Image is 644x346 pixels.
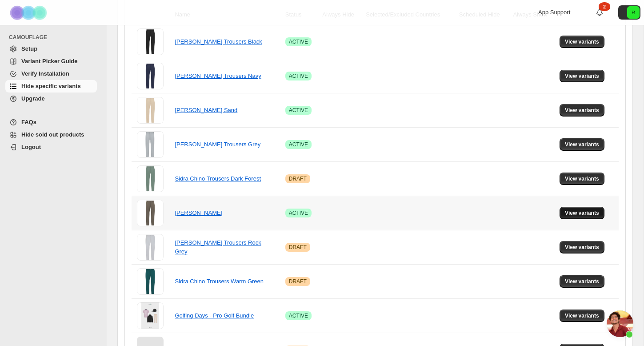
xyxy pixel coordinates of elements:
[21,70,69,77] span: Verify Installation
[7,0,52,25] img: Camouflage
[560,138,604,151] button: View variants
[565,278,599,285] span: View variants
[289,278,307,285] span: DRAFT
[175,239,261,255] a: [PERSON_NAME] Trousers Rock Grey
[560,104,604,117] button: View variants
[565,107,599,114] span: View variants
[565,209,599,217] span: View variants
[560,207,604,219] button: View variants
[21,83,81,89] span: Hide specific variants
[289,141,308,148] span: ACTIVE
[5,129,97,141] a: Hide sold out products
[618,5,640,20] button: Avatar with initials R
[560,310,604,322] button: View variants
[21,45,37,52] span: Setup
[21,95,45,102] span: Upgrade
[565,141,599,148] span: View variants
[560,173,604,185] button: View variants
[289,175,307,182] span: DRAFT
[607,310,633,337] a: Open chat
[565,244,599,251] span: View variants
[5,80,97,93] a: Hide specific variants
[5,43,97,55] a: Setup
[599,2,610,11] div: 2
[21,144,41,150] span: Logout
[632,10,635,15] text: R
[175,278,264,285] a: Sidra Chino Trousers Warm Green
[175,72,261,79] a: [PERSON_NAME] Trousers Navy
[175,209,222,216] a: [PERSON_NAME]
[289,72,308,80] span: ACTIVE
[627,6,640,19] span: Avatar with initials R
[565,175,599,182] span: View variants
[21,58,77,64] span: Variant Picker Guide
[175,141,260,148] a: [PERSON_NAME] Trousers Grey
[289,209,308,217] span: ACTIVE
[595,8,604,17] a: 2
[289,38,308,45] span: ACTIVE
[175,38,262,45] a: [PERSON_NAME] Trousers Black
[560,36,604,48] button: View variants
[21,119,36,125] span: FAQs
[175,175,261,182] a: Sidra Chino Trousers Dark Forest
[560,70,604,82] button: View variants
[565,312,599,319] span: View variants
[289,244,307,251] span: DRAFT
[9,34,100,41] span: CAMOUFLAGE
[175,312,254,319] a: Golfing Days - Pro Golf Bundle
[565,72,599,80] span: View variants
[560,241,604,253] button: View variants
[5,141,97,153] a: Logout
[5,93,97,105] a: Upgrade
[5,55,97,68] a: Variant Picker Guide
[175,107,237,113] a: [PERSON_NAME] Sand
[289,312,308,319] span: ACTIVE
[565,38,599,45] span: View variants
[289,107,308,114] span: ACTIVE
[5,116,97,129] a: FAQs
[538,9,570,16] span: App Support
[560,275,604,288] button: View variants
[5,68,97,80] a: Verify Installation
[21,131,84,138] span: Hide sold out products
